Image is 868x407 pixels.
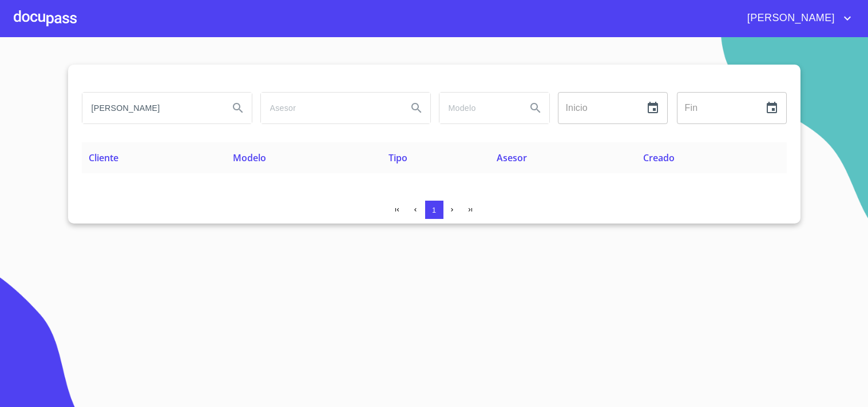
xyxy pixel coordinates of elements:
[233,151,266,164] span: Modelo
[497,151,527,164] span: Asesor
[425,201,443,219] button: 1
[739,9,841,27] span: [PERSON_NAME]
[82,93,220,123] input: search
[522,94,549,122] button: Search
[739,9,854,27] button: account of current user
[403,94,430,122] button: Search
[389,151,407,164] span: Tipo
[439,93,517,123] input: search
[643,151,675,164] span: Creado
[89,151,118,164] span: Cliente
[432,206,436,214] span: 1
[261,93,398,123] input: search
[224,94,252,122] button: Search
